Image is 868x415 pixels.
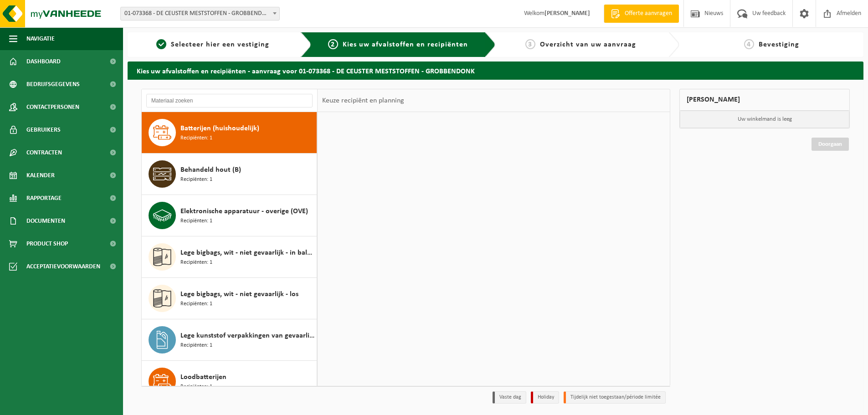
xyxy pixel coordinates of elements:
button: Lege kunststof verpakkingen van gevaarlijke stoffen Recipiënten: 1 [142,319,317,361]
div: [PERSON_NAME] [679,89,850,111]
span: Kies uw afvalstoffen en recipiënten [343,41,468,48]
span: Contracten [26,141,62,164]
span: Rapportage [26,187,62,210]
span: 01-073368 - DE CEUSTER MESTSTOFFEN - GROBBENDONK [121,7,279,20]
button: Lege bigbags, wit - niet gevaarlijk - in balen Recipiënten: 1 [142,236,317,278]
span: Recipiënten: 1 [180,341,212,350]
span: 1 [156,39,166,49]
span: Recipiënten: 1 [180,300,212,308]
div: Keuze recipiënt en planning [318,89,409,112]
span: Bevestiging [759,41,799,48]
span: Overzicht van uw aanvraag [540,41,636,48]
li: Vaste dag [493,391,526,404]
span: Recipiënten: 1 [180,217,212,225]
span: Batterijen (huishoudelijk) [180,123,259,134]
span: Recipiënten: 1 [180,175,212,184]
iframe: chat widget [5,395,152,415]
a: 1Selecteer hier een vestiging [132,39,293,50]
h2: Kies uw afvalstoffen en recipiënten - aanvraag voor 01-073368 - DE CEUSTER MESTSTOFFEN - GROBBENDONK [128,61,863,79]
button: Elektronische apparatuur - overige (OVE) Recipiënten: 1 [142,195,317,236]
button: Batterijen (huishoudelijk) Recipiënten: 1 [142,112,317,154]
a: Doorgaan [812,138,849,151]
span: Dashboard [26,50,61,73]
span: Elektronische apparatuur - overige (OVE) [180,206,308,217]
span: Navigatie [26,27,55,50]
strong: [PERSON_NAME] [544,10,590,17]
span: 3 [525,39,535,49]
span: Selecteer hier een vestiging [171,41,269,48]
span: Recipiënten: 1 [180,383,212,391]
span: 2 [328,39,338,49]
input: Materiaal zoeken [146,94,313,108]
span: Product Shop [26,232,68,255]
span: Recipiënten: 1 [180,258,212,267]
button: Behandeld hout (B) Recipiënten: 1 [142,154,317,195]
span: 4 [744,39,754,49]
span: Contactpersonen [26,96,79,118]
span: Behandeld hout (B) [180,164,241,175]
span: Documenten [26,210,65,232]
a: Offerte aanvragen [604,5,679,23]
span: Bedrijfsgegevens [26,73,80,96]
span: Offerte aanvragen [622,9,674,18]
button: Lege bigbags, wit - niet gevaarlijk - los Recipiënten: 1 [142,278,317,319]
span: Gebruikers [26,118,61,141]
li: Holiday [531,391,559,404]
li: Tijdelijk niet toegestaan/période limitée [564,391,666,404]
span: Lege bigbags, wit - niet gevaarlijk - los [180,289,298,300]
span: Kalender [26,164,55,187]
button: Loodbatterijen Recipiënten: 1 [142,361,317,402]
span: Lege bigbags, wit - niet gevaarlijk - in balen [180,247,314,258]
span: Recipiënten: 1 [180,134,212,143]
p: Uw winkelmand is leeg [680,111,849,128]
span: Loodbatterijen [180,372,226,383]
span: Lege kunststof verpakkingen van gevaarlijke stoffen [180,330,314,341]
span: Acceptatievoorwaarden [26,255,100,278]
span: 01-073368 - DE CEUSTER MESTSTOFFEN - GROBBENDONK [120,7,280,20]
